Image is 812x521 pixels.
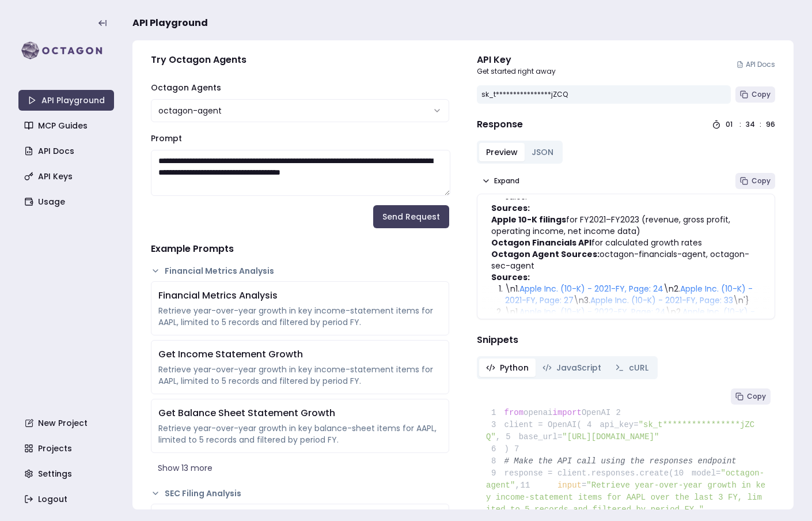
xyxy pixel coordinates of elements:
img: logo-rect-yK7x_WSZ.svg [18,39,114,62]
span: 1 [486,407,504,419]
li: for calculated growth rates [491,237,761,248]
h4: Snippets [477,333,775,347]
a: API Docs [737,60,775,69]
button: Preview [479,143,525,161]
span: base_url= [519,432,563,441]
strong: Octagon Financials API [491,237,591,248]
span: API Playground [132,16,208,30]
div: : [739,120,741,129]
span: client = OpenAI( [486,420,582,429]
span: , [515,481,519,490]
a: Usage [20,191,115,212]
span: api_key= [599,420,638,429]
p: Get started right away [477,67,556,76]
strong: Sources: [491,271,530,283]
strong: Octagon Agent Sources: [491,248,599,260]
span: input [557,481,582,490]
div: Get Income Statement Growth [158,348,442,361]
span: model= [692,469,720,478]
h4: Response [477,118,523,131]
span: cURL [629,362,648,373]
button: Show 13 more [151,458,449,478]
a: Apple Inc. (10-K) - 2021-FY, Page: 24 [519,283,663,295]
div: Retrieve year-over-year growth in key income-statement items for AAPL, limited to 5 records and f... [158,364,442,387]
button: SEC Filing Analysis [151,488,449,499]
span: Copy [747,392,766,401]
a: Settings [20,463,115,484]
span: , [496,432,500,441]
div: : [760,120,761,129]
li: for FY2021–FY2023 (revenue, gross profit, operating income, net income data) [491,214,761,237]
span: 4 [582,419,600,431]
span: = [582,481,586,490]
li: \n1. \n2. \n3. \n4. \n'} [505,306,761,341]
button: Financial Metrics Analysis [151,265,449,277]
button: Expand [477,173,524,189]
a: API Keys [20,166,115,187]
a: Logout [20,489,115,509]
span: from [504,408,524,417]
button: Copy [731,388,771,405]
label: Octagon Agents [151,82,221,93]
div: 96 [766,120,775,129]
span: Copy [752,176,771,186]
span: Copy [752,90,771,99]
button: Copy [735,86,775,103]
div: Retrieve year-over-year growth in key balance-sheet items for AAPL, limited to 5 records and filt... [158,422,442,446]
span: 5 [500,431,519,443]
strong: Sources: [491,202,530,214]
span: 10 [674,467,692,480]
span: 7 [509,443,528,455]
a: Apple Inc. (10-K) - 2022-FY, Page: 24 [519,306,666,318]
button: Copy [735,173,775,189]
div: Financial Metrics Analysis [158,289,442,303]
span: 3 [486,419,504,431]
span: 2 [610,407,629,419]
div: API Key [477,53,556,67]
a: API Playground [18,90,114,111]
span: "Retrieve year-over-year growth in key income-statement items for AAPL over the last 3 FY, limite... [486,481,765,514]
span: import [553,408,582,417]
a: Apple Inc. (10-K) - 2021-FY, Page: 33 [590,295,733,306]
li: \n1. \n2. \n3. \n'} [505,283,761,306]
span: 9 [486,467,504,480]
div: Get Balance Sheet Statement Growth [158,406,442,420]
span: Expand [494,176,519,186]
span: Python [500,362,529,373]
span: JavaScript [556,362,601,373]
span: ) [486,444,509,454]
span: response = client.responses.create( [486,469,674,478]
label: Prompt [151,133,182,144]
span: OpenAI [582,408,610,417]
a: Projects [20,438,115,459]
span: "[URL][DOMAIN_NAME]" [562,432,659,441]
span: openai [523,408,552,417]
a: API Docs [20,141,115,161]
strong: Apple 10-K filings [491,214,566,225]
a: Apple Inc. (10-K) - 2021-FY, Page: 27 [505,283,753,306]
a: New Project [20,413,115,433]
div: 34 [746,120,755,129]
span: 11 [520,480,538,492]
a: MCP Guides [20,115,115,136]
h4: Try Octagon Agents [151,53,449,67]
span: 8 [486,455,504,467]
button: Send Request [373,205,449,228]
button: JSON [525,143,560,161]
h4: Example Prompts [151,242,449,256]
div: 01 [726,120,735,129]
p: octagon-financials-agent, octagon-sec-agent [491,248,761,271]
div: Retrieve year-over-year growth in key income-statement items for AAPL, limited to 5 records and f... [158,305,442,328]
span: 6 [486,443,504,455]
span: # Make the API call using the responses endpoint [504,456,737,466]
